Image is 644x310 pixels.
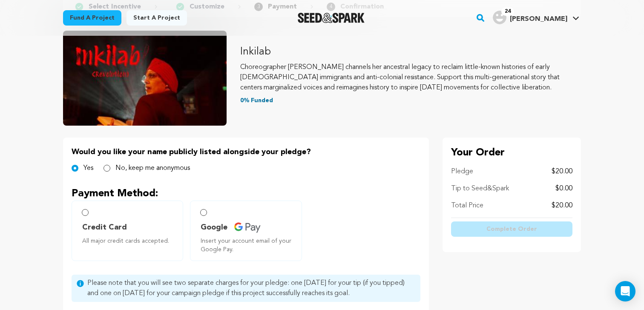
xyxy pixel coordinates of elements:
p: $0.00 [555,184,572,194]
label: No, keep me anonymous [115,163,190,173]
img: user.png [493,11,506,24]
p: $20.00 [552,201,572,211]
p: Choreographer [PERSON_NAME] channels her ancestral legacy to reclaim little-known histories of ea... [240,62,581,93]
img: Inkilab image [63,31,227,126]
p: 0% Funded [240,96,581,105]
p: Total Price [451,201,483,211]
span: Credit Card [82,221,127,233]
img: credit card icons [234,222,261,233]
button: Complete Order [451,221,572,237]
a: Caron C.'s Profile [491,9,581,24]
span: Please note that you will see two separate charges for your pledge: one [DATE] for your tip (if y... [87,278,415,299]
span: Caron C.'s Profile [491,9,581,27]
span: All major credit cards accepted. [82,237,176,245]
a: Fund a project [63,10,121,26]
div: Caron C.'s Profile [493,11,567,24]
p: Tip to Seed&Spark [451,184,509,194]
p: Inkilab [240,45,581,59]
a: Seed&Spark Homepage [298,13,365,23]
span: [PERSON_NAME] [510,16,567,23]
p: Your Order [451,146,572,160]
a: Start a project [126,10,187,26]
div: Open Intercom Messenger [615,281,635,301]
img: Seed&Spark Logo Dark Mode [298,13,365,23]
p: Payment Method: [72,187,420,201]
span: Complete Order [486,225,537,233]
p: Pledge [451,166,473,177]
span: Insert your account email of your Google Pay. [201,237,294,254]
label: Yes [83,163,93,173]
span: Google [201,221,227,233]
p: Would you like your name publicly listed alongside your pledge? [72,146,420,158]
span: 24 [501,7,514,16]
p: $20.00 [552,166,572,177]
